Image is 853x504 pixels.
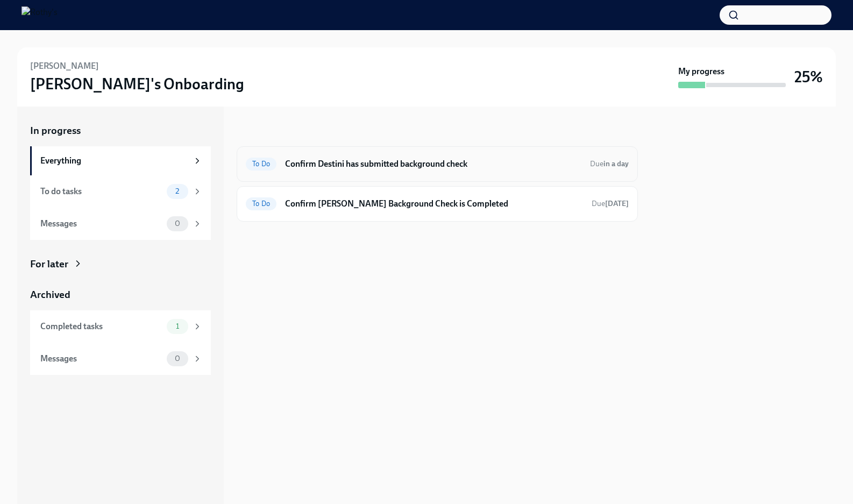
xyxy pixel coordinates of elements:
strong: [DATE] [605,199,629,208]
div: Completed tasks [40,321,162,332]
a: Messages0 [30,208,211,240]
h3: 25% [794,67,823,87]
h6: Confirm [PERSON_NAME] Background Check is Completed [285,198,583,210]
h6: [PERSON_NAME] [30,60,99,72]
a: Messages0 [30,343,211,375]
span: 1 [169,322,186,330]
span: To Do [246,160,276,168]
a: In progress [30,124,211,138]
strong: My progress [678,66,724,77]
a: To DoConfirm Destini has submitted background checkDuein a day [246,155,629,173]
a: For later [30,257,211,271]
div: In progress [237,124,287,138]
div: To do tasks [40,186,162,197]
div: Everything [40,155,188,167]
span: 0 [168,219,187,228]
span: August 14th, 2025 09:00 [590,159,629,169]
h6: Confirm Destini has submitted background check [285,158,581,170]
a: Everything [30,146,211,175]
div: Messages [40,218,162,230]
img: Rothy's [22,6,58,24]
a: To do tasks2 [30,175,211,208]
span: To Do [246,200,276,208]
span: Due [590,159,629,168]
span: 0 [168,354,187,363]
a: Archived [30,288,211,302]
a: Completed tasks1 [30,310,211,343]
span: August 26th, 2025 09:00 [592,198,629,209]
div: Messages [40,353,162,365]
span: 2 [169,187,186,195]
div: For later [30,257,68,271]
span: Due [592,199,629,208]
strong: in a day [603,159,629,168]
a: To DoConfirm [PERSON_NAME] Background Check is CompletedDue[DATE] [246,195,629,212]
h3: [PERSON_NAME]'s Onboarding [30,74,244,94]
